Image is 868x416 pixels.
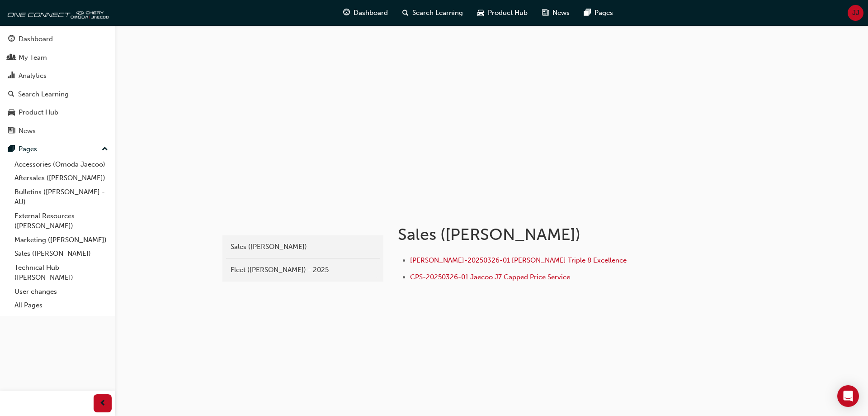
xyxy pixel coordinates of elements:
[4,123,112,139] a: News
[11,285,112,299] a: User changes
[11,158,112,172] a: Accessories (Omoda Jaecoo)
[19,71,47,81] div: Analytics
[8,35,15,43] span: guage-icon
[8,109,15,117] span: car-icon
[11,233,112,247] a: Marketing ([PERSON_NAME])
[226,239,380,255] a: Sales ([PERSON_NAME])
[412,8,463,18] span: Search Learning
[410,256,627,264] a: [PERSON_NAME]-20250326-01 [PERSON_NAME] Triple 8 Excellence
[402,7,409,19] span: search-icon
[8,54,15,62] span: people-icon
[11,261,112,285] a: Technical Hub ([PERSON_NAME])
[99,398,106,409] span: prev-icon
[594,8,613,18] span: Pages
[552,8,570,18] span: News
[852,8,859,18] span: JJ
[102,143,108,155] span: up-icon
[19,53,47,63] div: My Team
[11,171,112,185] a: Aftersales ([PERSON_NAME])
[4,29,112,141] button: DashboardMy TeamAnalyticsSearch LearningProduct HubNews
[11,209,112,233] a: External Resources ([PERSON_NAME])
[4,67,112,84] a: Analytics
[4,104,112,121] a: Product Hub
[4,141,112,158] button: Pages
[11,298,112,312] a: All Pages
[535,4,577,22] a: news-iconNews
[19,126,36,136] div: News
[477,7,484,19] span: car-icon
[837,385,859,407] div: Open Intercom Messenger
[19,144,37,154] div: Pages
[4,86,112,103] a: Search Learning
[231,242,375,252] div: Sales ([PERSON_NAME])
[19,107,58,118] div: Product Hub
[8,145,15,153] span: pages-icon
[231,265,375,275] div: Fleet ([PERSON_NAME]) - 2025
[8,72,15,80] span: chart-icon
[848,5,863,21] button: JJ
[19,34,53,44] div: Dashboard
[577,4,620,22] a: pages-iconPages
[584,7,591,19] span: pages-icon
[336,4,395,22] a: guage-iconDashboard
[4,49,112,66] a: My Team
[470,4,535,22] a: car-iconProduct Hub
[11,185,112,209] a: Bulletins ([PERSON_NAME] - AU)
[343,7,350,19] span: guage-icon
[8,127,15,135] span: news-icon
[410,273,570,281] a: CPS-20250326-01 Jaecoo J7 Capped Price Service
[11,247,112,261] a: Sales ([PERSON_NAME])
[542,7,549,19] span: news-icon
[226,262,380,278] a: Fleet ([PERSON_NAME]) - 2025
[488,8,528,18] span: Product Hub
[354,8,388,18] span: Dashboard
[395,4,470,22] a: search-iconSearch Learning
[18,89,69,100] div: Search Learning
[398,225,694,244] h1: Sales ([PERSON_NAME])
[8,91,14,99] span: search-icon
[4,31,112,48] a: Dashboard
[5,4,108,22] img: oneconnect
